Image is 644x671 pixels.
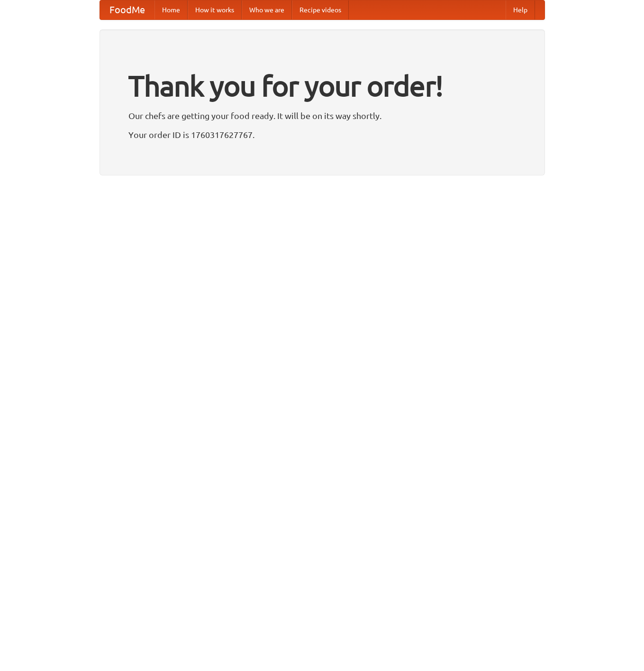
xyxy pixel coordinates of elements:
p: Your order ID is 1760317627767. [128,128,516,142]
a: Who we are [242,0,292,19]
a: Recipe videos [292,0,349,19]
a: Home [154,0,188,19]
a: FoodMe [100,0,154,19]
p: Our chefs are getting your food ready. It will be on its way shortly. [128,109,516,123]
a: Help [506,0,535,19]
a: How it works [188,0,242,19]
h1: Thank you for your order! [128,63,516,109]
